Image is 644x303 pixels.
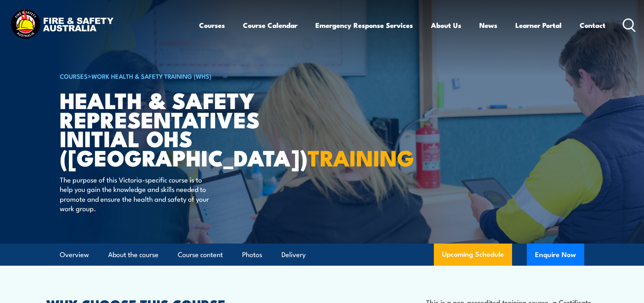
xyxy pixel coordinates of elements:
strong: TRAINING [308,140,414,174]
a: Photos [242,244,262,266]
h1: Health & Safety Representatives Initial OHS ([GEOGRAPHIC_DATA]) [60,90,262,167]
h6: > [60,71,262,81]
a: Courses [199,14,225,36]
a: Contact [580,14,605,36]
a: Overview [60,244,89,266]
a: Emergency Response Services [315,14,413,36]
a: News [479,14,497,36]
button: Enquire Now [527,244,584,266]
a: COURSES [60,71,88,80]
p: The purpose of this Victoria-specific course is to help you gain the knowledge and skills needed ... [60,175,209,213]
a: Course content [178,244,223,266]
a: Work Health & Safety Training (WHS) [91,71,211,80]
a: Course Calendar [243,14,297,36]
a: Delivery [281,244,306,266]
a: Upcoming Schedule [434,244,512,266]
a: Learner Portal [515,14,562,36]
a: About the course [108,244,159,266]
a: About Us [431,14,461,36]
